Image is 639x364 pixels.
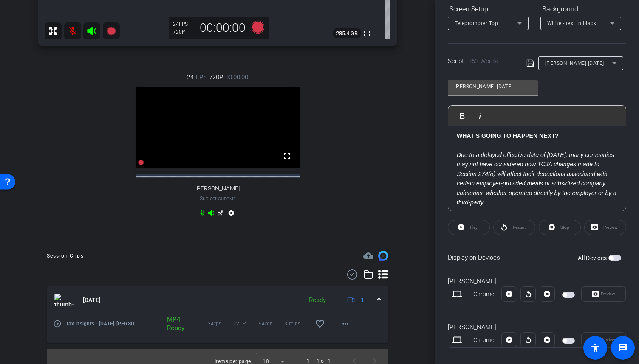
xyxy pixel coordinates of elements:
[66,319,139,328] span: Tax Insights - [DATE]-[PERSON_NAME]-2025-09-03-10-14-36-896-0
[53,319,62,328] mat-icon: play_circle_outline
[618,343,628,353] mat-icon: message
[187,73,194,82] span: 24
[468,57,498,65] span: 352 Words
[315,319,325,329] mat-icon: favorite_border
[54,294,74,306] img: thumb-nail
[362,28,372,39] mat-icon: fullscreen
[378,251,388,261] img: Session clips
[547,20,597,26] span: White - text in black
[209,73,223,82] span: 720P
[282,151,292,161] mat-icon: fullscreen
[361,296,364,305] span: 1
[200,195,236,202] span: Subject
[47,252,84,260] div: Session Clips
[218,196,236,201] span: Chrome
[455,20,498,26] span: Teleprompter Top
[259,319,284,328] span: 94mb
[195,185,240,192] span: [PERSON_NAME]
[466,336,502,344] div: Chrome
[448,322,626,332] div: [PERSON_NAME]
[455,81,531,92] input: Title
[194,21,251,35] div: 00:00:00
[83,296,101,305] span: [DATE]
[47,286,388,314] mat-expansion-panel-header: thumb-nail[DATE]Ready1
[340,319,351,329] mat-icon: more_horiz
[225,73,248,82] span: 00:00:00
[226,210,236,220] mat-icon: settings
[217,196,218,202] span: -
[173,21,194,28] div: 24
[590,343,600,353] mat-icon: accessibility
[448,2,529,17] div: Screen Setup
[545,60,604,66] span: [PERSON_NAME] [DATE]
[466,290,502,299] div: Chrome
[305,295,330,305] div: Ready
[363,251,373,261] span: Destinations for your clips
[457,132,559,139] strong: WHAT’S GOING TO HAPPEN NEXT?
[448,244,626,271] div: Display on Devices
[540,2,621,17] div: Background
[173,28,194,35] div: 720P
[363,251,373,261] mat-icon: cloud_upload
[457,151,616,206] em: Due to a delayed effective date of [DATE], many companies may not have considered how TCJA change...
[47,314,388,343] div: thumb-nail[DATE]Ready1
[284,319,310,328] span: 3 mins
[333,28,361,39] span: 285.4 GB
[163,315,184,332] div: MP4 Ready
[448,277,626,286] div: [PERSON_NAME]
[196,73,207,82] span: FPS
[179,21,188,27] span: FPS
[578,254,608,262] label: All Devices
[208,319,233,328] span: 24fps
[233,319,259,328] span: 720P
[448,56,515,66] div: Script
